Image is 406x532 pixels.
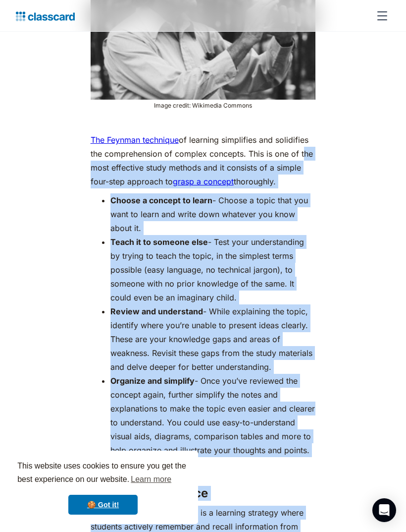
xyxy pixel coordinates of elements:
[110,376,195,386] strong: Organize and simplify
[8,451,198,524] div: cookieconsent
[17,460,189,487] span: This website uses cookies to ensure you get the best experience on our website.
[110,304,316,374] li: - While explaining the topic, identify where you’re unable to present ideas clearly. These are yo...
[370,4,390,28] div: menu
[110,195,212,205] strong: Choose a concept to learn
[91,102,316,109] figcaption: Image credit: Wikimedia Commons
[110,237,208,247] strong: Teach it to someone else
[91,133,316,188] p: of learning simplifies and solidifies the comprehension of complex concepts. This is one of the m...
[91,114,316,128] p: ‍
[16,9,75,23] a: home
[91,462,316,476] p: ‍
[91,486,316,501] h3: 4. Retrieval Practice
[372,498,396,522] div: Open Intercom Messenger
[110,235,316,304] li: - Test your understanding by trying to teach the topic, in the simplest terms possible (easy lang...
[110,374,316,457] li: - Once you’ve reviewed the concept again, further simplify the notes and explanations to make the...
[110,306,203,316] strong: Review and understand
[129,472,173,487] a: learn more about cookies
[68,495,138,515] a: dismiss cookie message
[173,177,234,186] a: grasp a concept
[91,135,179,145] a: The Feynman technique
[110,193,316,235] li: - Choose a topic that you want to learn and write down whatever you know about it.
